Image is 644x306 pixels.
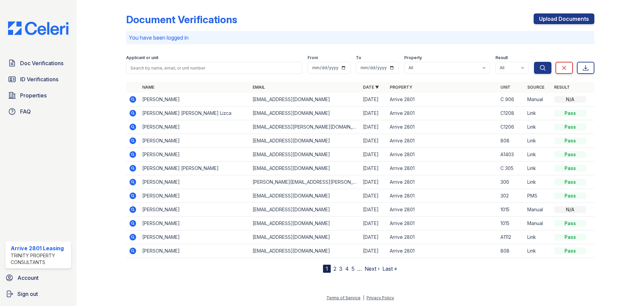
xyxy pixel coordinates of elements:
td: [DATE] [360,203,387,217]
td: [DATE] [360,134,387,148]
div: Pass [554,234,586,241]
a: 4 [345,265,349,272]
img: CE_Logo_Blue-a8612792a0a2168367f1c8372b55b34899dd931a85d93a1a3d3e32e68fde9ad4.png [3,21,74,35]
td: [PERSON_NAME] [140,244,250,258]
div: Pass [554,165,586,172]
div: Pass [554,110,586,117]
td: [EMAIL_ADDRESS][DOMAIN_NAME] [250,134,360,148]
td: [EMAIL_ADDRESS][DOMAIN_NAME] [250,203,360,217]
td: [EMAIL_ADDRESS][DOMAIN_NAME] [250,106,360,120]
td: 1015 [498,203,525,217]
div: Pass [554,124,586,130]
td: 306 [498,175,525,189]
a: Last » [382,265,397,272]
a: Sign out [3,287,74,301]
td: [DATE] [360,244,387,258]
div: Document Verifications [126,13,237,26]
span: Sign out [17,290,38,298]
td: A1112 [498,230,525,244]
td: [EMAIL_ADDRESS][DOMAIN_NAME] [250,230,360,244]
td: Link [525,106,551,120]
td: 808 [498,134,525,148]
td: [PERSON_NAME] [140,189,250,203]
td: [DATE] [360,93,387,106]
div: Pass [554,248,586,254]
input: Search by name, email, or unit number [126,62,302,74]
span: ID Verifications [20,75,58,83]
a: Property [390,85,412,90]
td: Manual [525,203,551,217]
td: Link [525,175,551,189]
a: Next › [365,265,380,272]
td: Link [525,244,551,258]
td: Arrive 2801 [387,120,497,134]
td: [EMAIL_ADDRESS][DOMAIN_NAME] [250,189,360,203]
td: [DATE] [360,162,387,175]
a: Terms of Service [326,295,361,300]
td: 302 [498,189,525,203]
span: Account [17,274,39,282]
td: [DATE] [360,230,387,244]
td: 808 [498,244,525,258]
iframe: chat widget [616,279,637,299]
label: Property [404,55,422,60]
a: ID Verifications [5,73,71,86]
a: Email [253,85,265,90]
a: Unit [500,85,511,90]
td: [EMAIL_ADDRESS][DOMAIN_NAME] [250,162,360,175]
td: Link [525,134,551,148]
div: Pass [554,151,586,158]
a: Source [527,85,544,90]
div: Pass [554,137,586,144]
td: C1208 [498,106,525,120]
td: Arrive 2801 [387,203,497,217]
div: | [363,295,364,300]
td: C 906 [498,93,525,106]
div: N/A [554,96,586,103]
td: [DATE] [360,175,387,189]
td: [PERSON_NAME] [PERSON_NAME] [140,162,250,175]
label: Applicant or unit [126,55,158,60]
td: [EMAIL_ADDRESS][DOMAIN_NAME] [250,148,360,162]
span: … [357,265,362,273]
div: Pass [554,179,586,185]
td: Arrive 2801 [387,106,497,120]
td: Manual [525,93,551,106]
a: Upload Documents [534,13,594,24]
td: [PERSON_NAME] [140,134,250,148]
div: Pass [554,220,586,227]
td: [EMAIL_ADDRESS][DOMAIN_NAME] [250,217,360,230]
td: Link [525,230,551,244]
td: [DATE] [360,106,387,120]
td: [PERSON_NAME] [140,203,250,217]
td: PMS [525,189,551,203]
td: [EMAIL_ADDRESS][DOMAIN_NAME] [250,244,360,258]
span: Properties [20,91,47,99]
div: N/A [554,206,586,213]
td: [PERSON_NAME] [140,175,250,189]
label: Result [495,55,508,60]
td: 1015 [498,217,525,230]
td: Manual [525,217,551,230]
td: Arrive 2801 [387,189,497,203]
td: Arrive 2801 [387,217,497,230]
td: [DATE] [360,189,387,203]
td: Arrive 2801 [387,148,497,162]
td: C 305 [498,162,525,175]
a: Account [3,271,74,285]
td: [PERSON_NAME] [140,148,250,162]
td: [DATE] [360,148,387,162]
td: C1206 [498,120,525,134]
td: [PERSON_NAME][EMAIL_ADDRESS][PERSON_NAME][DOMAIN_NAME] [250,175,360,189]
td: Arrive 2801 [387,244,497,258]
td: Link [525,162,551,175]
a: Privacy Policy [367,295,394,300]
div: 1 [323,265,331,273]
td: [DATE] [360,217,387,230]
td: [PERSON_NAME] [PERSON_NAME] Lizca [140,106,250,120]
td: [EMAIL_ADDRESS][PERSON_NAME][DOMAIN_NAME] [250,120,360,134]
td: [DATE] [360,120,387,134]
label: From [308,55,318,60]
td: Arrive 2801 [387,162,497,175]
